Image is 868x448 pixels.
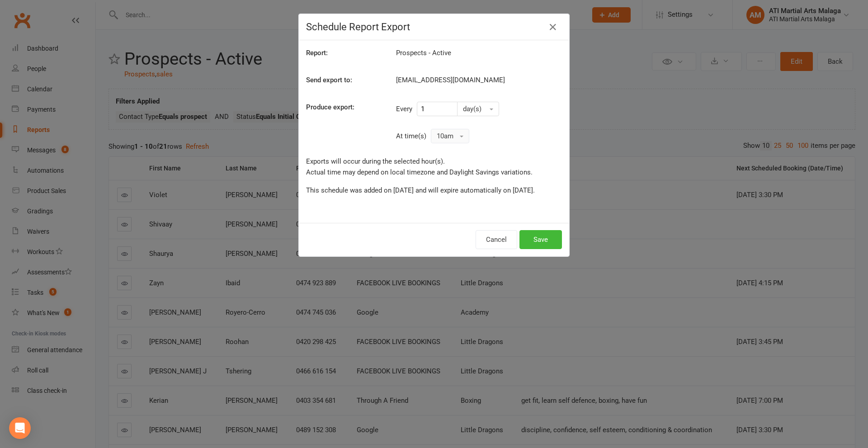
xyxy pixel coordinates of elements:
[306,21,562,33] h4: Schedule Report Export
[463,105,481,113] span: day(s)
[396,104,412,114] div: Every
[457,102,499,116] button: day(s)
[476,230,517,249] button: Cancel
[299,102,389,113] label: Produce export:
[299,75,389,85] label: Send export to:
[306,156,562,178] p: Exports will occur during the selected hour(s). Actual time may depend on local timezone and Dayl...
[389,47,569,58] div: Prospects - Active
[396,131,426,141] div: At time(s)
[9,417,31,439] div: Open Intercom Messenger
[519,230,562,249] button: Save
[546,20,560,34] button: Close
[299,47,389,58] label: Report:
[431,129,469,143] button: 10am
[389,75,569,85] div: [EMAIL_ADDRESS][DOMAIN_NAME]
[306,185,562,196] p: This schedule was added on [DATE] and will expire automatically on [DATE].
